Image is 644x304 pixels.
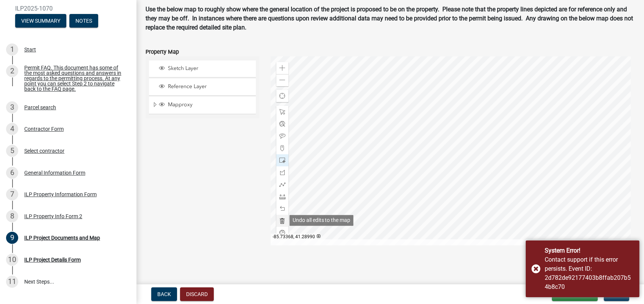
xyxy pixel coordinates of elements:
span: Reference Layer [166,83,253,90]
div: 3 [6,101,18,113]
wm-modal-confirm: Summary [15,18,66,24]
strong: Use the below map to roughly show where the general location of the project is proposed to be on ... [146,6,633,31]
div: 8 [6,210,18,222]
div: Reference Layer [158,83,253,91]
ul: Layer List [148,59,257,116]
li: Sketch Layer [149,60,256,78]
a: Esri [626,240,633,245]
div: ILP Property Information Form [24,192,97,197]
div: Parcel search [24,105,56,110]
span: Expand [152,101,158,109]
li: Mapproxy [149,97,256,114]
wm-modal-confirm: Notes [69,18,98,24]
button: Discard [180,287,214,301]
div: 10 [6,254,18,266]
div: 2 [6,65,18,77]
div: 9 [6,232,18,244]
div: Undo all edits to the map [290,215,354,226]
div: System Error! [545,246,634,255]
label: Property Map [146,50,179,55]
div: Zoom in [276,62,288,74]
div: General Information Form [24,170,85,175]
div: ILP Project Details Form [24,257,81,262]
div: 1 [6,43,18,56]
li: Reference Layer [149,79,256,96]
div: Powered by [598,239,635,245]
div: Start [24,47,36,52]
div: Permit FAQ. This document has some of the most asked questions and answers in regards to the perm... [24,65,124,92]
div: Contractor Form [24,126,64,132]
div: 5 [6,145,18,157]
div: 11 [6,276,18,288]
span: Sketch Layer [166,65,253,72]
span: ILP2025-1070 [15,5,121,12]
div: 7 [6,188,18,200]
div: Mapproxy [158,101,253,109]
div: Select contractor [24,148,64,154]
div: ILP Property Info Form 2 [24,214,82,219]
div: 6 [6,167,18,179]
div: Sketch Layer [158,65,253,73]
div: Contact support if this error persists. Event ID: 2d782de92177403b8ffab207b54b8c70 [545,255,634,292]
div: Zoom out [276,74,288,86]
span: Mapproxy [166,101,253,108]
div: ILP Project Documents and Map [24,235,100,240]
button: Back [151,287,177,301]
span: Back [157,291,171,297]
button: Notes [69,14,98,28]
div: 4 [6,123,18,135]
button: View Summary [15,14,66,28]
div: Find my location [276,90,288,102]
